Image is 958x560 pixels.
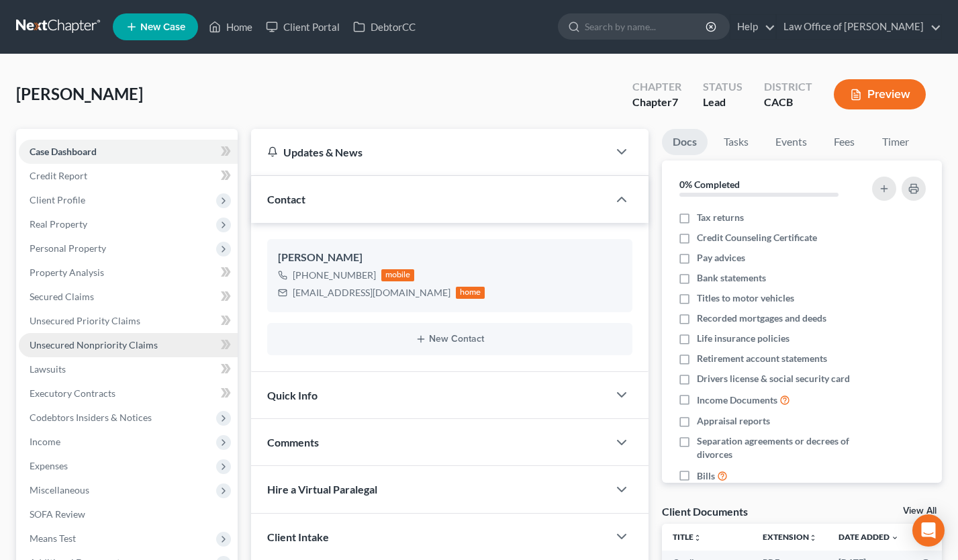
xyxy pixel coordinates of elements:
[19,381,238,406] a: Executory Contracts
[693,534,702,542] i: unfold_more
[19,357,238,381] a: Lawsuits
[839,532,899,542] a: Date Added expand_more
[30,291,94,302] span: Secured Claims
[764,79,812,95] div: District
[672,95,678,108] span: 7
[278,334,622,344] button: New Contact
[697,434,861,461] span: Separation agreements or decrees of divorces
[697,231,817,244] span: Credit Counseling Certificate
[19,309,238,333] a: Unsecured Priority Claims
[267,436,319,449] span: Comments
[703,79,743,95] div: Status
[267,145,592,159] div: Updates & News
[30,170,87,181] span: Credit Report
[673,532,702,542] a: Titleunfold_more
[891,534,899,542] i: expand_more
[912,514,945,547] div: Open Intercom Messenger
[777,15,941,39] a: Law Office of [PERSON_NAME]
[834,79,926,109] button: Preview
[697,211,744,224] span: Tax returns
[267,483,377,496] span: Hire a Virtual Paralegal
[765,129,818,155] a: Events
[662,504,748,518] div: Client Documents
[259,15,346,39] a: Client Portal
[30,387,115,399] span: Executory Contracts
[293,269,376,282] div: [PHONE_NUMBER]
[30,532,76,544] span: Means Test
[140,22,185,32] span: New Case
[703,95,743,110] div: Lead
[632,95,681,110] div: Chapter
[697,393,777,407] span: Income Documents
[30,508,85,520] span: SOFA Review
[30,339,158,351] span: Unsecured Nonpriority Claims
[16,84,143,103] span: [PERSON_NAME]
[697,312,826,325] span: Recorded mortgages and deeds
[697,291,794,305] span: Titles to motor vehicles
[30,267,104,278] span: Property Analysis
[293,286,450,299] div: [EMAIL_ADDRESS][DOMAIN_NAME]
[662,129,708,155] a: Docs
[30,242,106,254] span: Personal Property
[346,15,422,39] a: DebtorCC
[823,129,866,155] a: Fees
[697,251,745,265] span: Pay advices
[30,218,87,230] span: Real Property
[30,363,66,375] span: Lawsuits
[202,15,259,39] a: Home
[713,129,759,155] a: Tasks
[809,534,817,542] i: unfold_more
[679,179,740,190] strong: 0% Completed
[456,287,485,299] div: home
[381,269,415,281] div: mobile
[30,460,68,471] span: Expenses
[19,261,238,285] a: Property Analysis
[19,164,238,188] a: Credit Report
[730,15,775,39] a: Help
[19,285,238,309] a: Secured Claims
[30,412,152,423] span: Codebtors Insiders & Notices
[697,332,789,345] span: Life insurance policies
[30,315,140,326] span: Unsecured Priority Claims
[697,352,827,365] span: Retirement account statements
[267,530,329,543] span: Client Intake
[697,469,715,483] span: Bills
[585,14,708,39] input: Search by name...
[632,79,681,95] div: Chapter
[19,333,238,357] a: Unsecured Nonpriority Claims
[764,95,812,110] div: CACB
[697,271,766,285] span: Bank statements
[267,193,305,205] span: Contact
[278,250,622,266] div: [PERSON_NAME]
[30,436,60,447] span: Income
[30,146,97,157] span: Case Dashboard
[19,502,238,526] a: SOFA Review
[30,194,85,205] span: Client Profile
[903,506,937,516] a: View All
[871,129,920,155] a: Timer
[30,484,89,496] span: Miscellaneous
[697,414,770,428] span: Appraisal reports
[763,532,817,542] a: Extensionunfold_more
[697,372,850,385] span: Drivers license & social security card
[19,140,238,164] a: Case Dashboard
[267,389,318,402] span: Quick Info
